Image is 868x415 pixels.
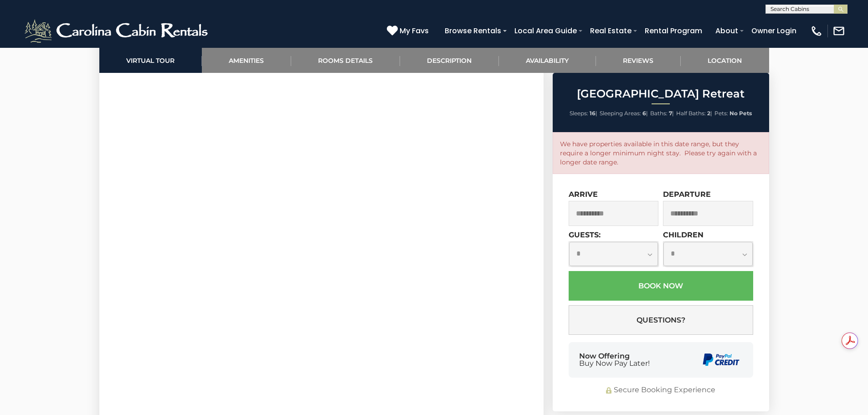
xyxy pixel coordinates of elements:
span: Sleeping Areas: [600,110,641,117]
strong: 16 [590,110,596,117]
span: Half Baths: [676,110,706,117]
img: White-1-2.png [23,17,212,45]
a: My Favs [387,25,431,37]
a: Owner Login [747,23,801,39]
span: Sleeps: [570,110,588,117]
label: Arrive [569,190,598,199]
label: Guests: [569,231,601,239]
img: phone-regular-white.png [810,25,823,37]
a: About [711,23,743,39]
a: Real Estate [586,23,636,39]
a: Description [400,48,499,73]
img: mail-regular-white.png [832,25,845,37]
a: Browse Rentals [440,23,506,39]
span: Buy Now Pay Later! [579,360,650,367]
div: Secure Booking Experience [569,385,753,395]
a: Rooms Details [291,48,400,73]
a: Availability [499,48,596,73]
span: My Favs [400,25,429,36]
a: Local Area Guide [510,23,581,39]
div: Now Offering [579,353,650,367]
strong: No Pets [729,110,752,117]
h2: [GEOGRAPHIC_DATA] Retreat [555,88,767,100]
strong: 7 [669,110,672,117]
a: Virtual Tour [99,48,202,73]
button: Book Now [569,271,753,301]
span: Baths: [650,110,668,117]
strong: 6 [642,110,646,117]
li: | [570,108,597,119]
label: Children [663,231,704,239]
a: Location [681,48,769,73]
strong: 2 [707,110,710,117]
a: Amenities [202,48,291,73]
a: Rental Program [640,23,707,39]
p: We have properties available in this date range, but they require a longer minimum night stay. Pl... [560,139,762,167]
span: Pets: [714,110,728,117]
li: | [650,108,674,119]
label: Departure [663,190,711,199]
a: Reviews [596,48,681,73]
li: | [676,108,712,119]
button: Questions? [569,305,753,335]
li: | [600,108,648,119]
